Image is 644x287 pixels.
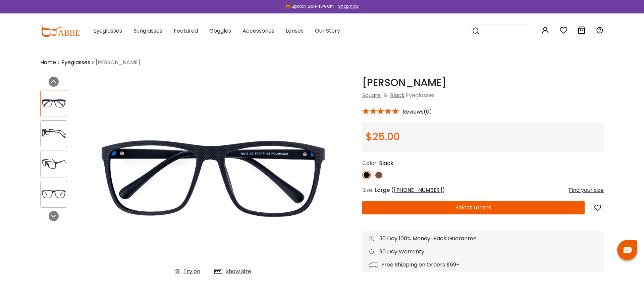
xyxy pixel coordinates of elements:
span: Eyeglasses [93,27,122,35]
img: Fearen Black TR Eyeglasses , SpringHinges , UniversalBridgeFit Frames from ABBE Glasses [91,77,335,281]
a: Black [390,91,405,99]
img: chat [624,247,632,253]
a: Square [362,91,381,99]
span: Accessories [243,27,274,35]
span: Large ( ) [375,186,445,194]
h1: [PERSON_NAME] [362,77,604,89]
span: Size: [362,186,373,194]
span: Sunglasses [133,27,162,35]
span: Color: [362,159,378,167]
span: & [382,91,389,99]
img: Fearen Black TR Eyeglasses , SpringHinges , UniversalBridgeFit Frames from ABBE Glasses [41,127,67,140]
span: Reviews(0) [402,109,432,115]
button: Select Lenses [362,201,585,214]
div: Free Shipping on Orders $69+ [369,261,597,269]
div: Show Size [226,268,251,276]
img: Fearen Black TR Eyeglasses , SpringHinges , UniversalBridgeFit Frames from ABBE Glasses [41,157,67,170]
img: Fearen Black TR Eyeglasses , SpringHinges , UniversalBridgeFit Frames from ABBE Glasses [41,97,67,110]
img: abbeglasses.com [40,25,80,37]
div: Try on [183,268,200,276]
img: Fearen Black TR Eyeglasses , SpringHinges , UniversalBridgeFit Frames from ABBE Glasses [41,188,67,201]
span: Our Story [315,27,340,35]
div: 🎃 Spooky Sale 45% Off! [285,3,334,9]
a: Eyeglasses [61,58,90,67]
span: Goggles [209,27,231,35]
span: [PHONE_NUMBER] [394,186,442,194]
span: Featured [174,27,198,35]
div: 30 Day 100% Money-Back Guarantee [369,235,597,243]
span: Black [379,159,393,167]
a: Shop now [335,3,359,9]
div: Shop now [338,3,359,9]
span: Lenses [286,27,304,35]
span: Eyeglasses [406,91,435,99]
div: Find your size [569,186,604,194]
a: Home [40,58,56,67]
span: [PERSON_NAME] [96,58,140,67]
div: 90 Day Warranty [369,248,597,256]
span: $25.00 [366,129,400,144]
